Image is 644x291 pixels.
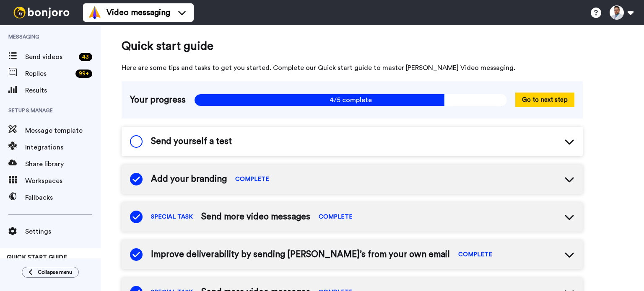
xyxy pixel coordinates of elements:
[319,213,353,221] span: COMPLETE
[79,53,92,61] div: 43
[25,126,101,136] span: Message template
[151,173,227,185] span: Add your branding
[25,176,101,186] span: Workspaces
[38,269,72,276] span: Collapse menu
[201,211,310,223] span: Send more video messages
[151,248,450,261] span: Improve deliverability by sending [PERSON_NAME]’s from your own email
[194,94,507,106] span: 4/5 complete
[75,70,92,78] div: 99 +
[25,85,101,95] span: Results
[235,175,269,183] span: COMPLETE
[151,135,232,148] span: Send yourself a test
[515,93,574,107] button: Go to next step
[151,213,193,221] span: SPECIAL TASK
[88,6,101,19] img: vm-color.svg
[130,94,186,106] span: Your progress
[106,7,170,18] span: Video messaging
[10,7,73,18] img: bj-logo-header-white.svg
[7,255,67,260] span: QUICK START GUIDE
[22,267,79,278] button: Collapse menu
[458,250,492,259] span: COMPLETE
[25,159,101,169] span: Share library
[25,193,101,203] span: Fallbacks
[25,52,75,62] span: Send videos
[122,38,583,54] span: Quick start guide
[25,69,72,79] span: Replies
[25,227,101,237] span: Settings
[25,142,101,152] span: Integrations
[122,63,583,73] span: Here are some tips and tasks to get you started. Complete our Quick start guide to master [PERSON...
